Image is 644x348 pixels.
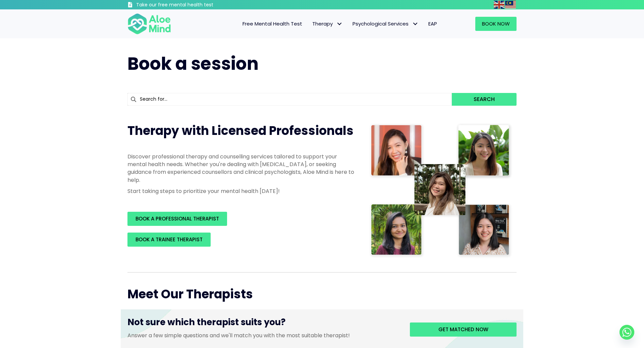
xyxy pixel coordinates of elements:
span: Free Mental Health Test [243,20,302,27]
span: Psychological Services [353,20,418,27]
p: Start taking steps to prioritize your mental health [DATE]! [127,187,356,195]
a: Whatsapp [620,325,634,340]
a: Free Mental Health Test [237,17,307,31]
a: Malay [505,1,517,8]
span: Get matched now [438,326,488,333]
h3: Not sure which therapist suits you? [127,316,400,332]
a: Get matched now [410,322,517,337]
img: Therapist collage [369,122,513,259]
span: EAP [428,20,437,27]
span: Therapy with Licensed Professionals [127,122,354,139]
img: ms [505,1,516,9]
span: Psychological Services: submenu [410,19,420,29]
span: Therapy [312,20,342,27]
span: Book a session [127,51,259,76]
span: BOOK A PROFESSIONAL THERAPIST [136,215,219,222]
a: Take our free mental health test [127,2,249,9]
a: English [494,1,505,8]
a: EAP [423,17,442,31]
a: Book Now [475,17,517,31]
span: Meet Our Therapists [127,286,253,303]
span: BOOK A TRAINEE THERAPIST [136,236,203,243]
button: Search [452,93,517,106]
p: Answer a few simple questions and we'll match you with the most suitable therapist! [127,332,400,339]
span: Therapy: submenu [334,19,344,29]
a: Psychological ServicesPsychological Services: submenu [347,17,423,31]
h3: Take our free mental health test [136,2,249,8]
input: Search for... [127,93,452,106]
a: TherapyTherapy: submenu [307,17,347,31]
a: BOOK A TRAINEE THERAPIST [127,233,211,247]
span: Book Now [482,20,510,27]
img: Aloe mind Logo [127,13,171,35]
nav: Menu [180,17,442,31]
p: Discover professional therapy and counselling services tailored to support your mental health nee... [127,153,356,184]
img: en [494,1,504,9]
a: BOOK A PROFESSIONAL THERAPIST [127,212,227,226]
